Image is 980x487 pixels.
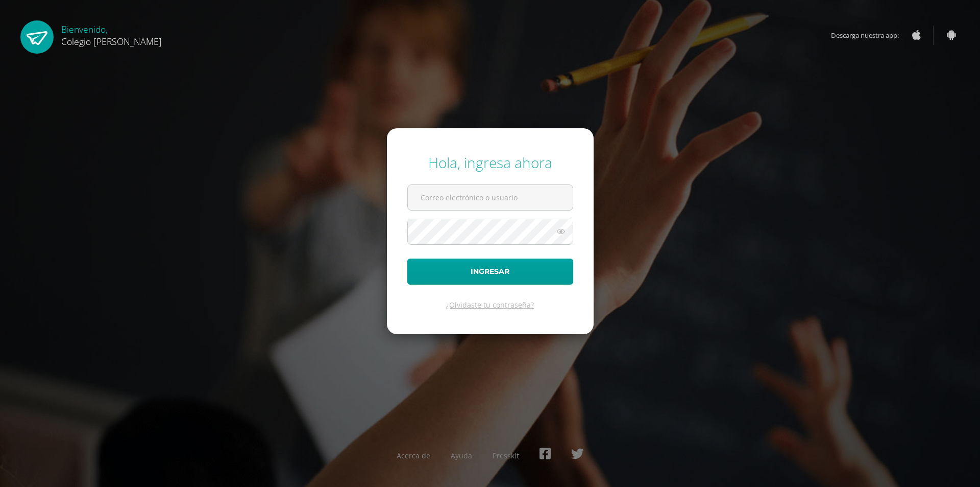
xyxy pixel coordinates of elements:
[446,300,534,310] a: ¿Olvidaste tu contraseña?
[407,153,573,172] div: Hola, ingresa ahora
[407,259,573,285] button: Ingresar
[408,185,573,210] input: Correo electrónico o usuario
[493,451,519,460] a: Presskit
[831,26,909,45] span: Descarga nuestra app:
[451,451,472,460] a: Ayuda
[397,451,430,460] a: Acerca de
[61,35,162,48] span: Colegio [PERSON_NAME]
[61,20,162,48] div: Bienvenido,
